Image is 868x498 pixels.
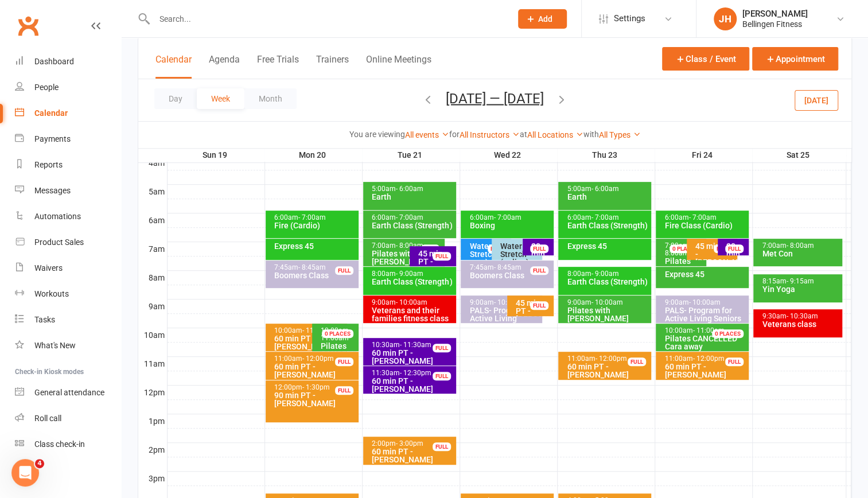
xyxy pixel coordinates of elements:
[518,9,567,29] button: Add
[371,221,453,229] div: Earth Class (Strength)
[664,256,709,274] span: Pilates CANCELLED
[34,439,85,449] div: Class check-in
[538,14,552,24] span: Add
[566,242,648,250] div: Express 45
[405,130,449,139] a: All events
[138,471,167,485] th: 3pm
[274,391,356,407] div: 90 min PT - [PERSON_NAME]
[274,242,356,250] div: Express 45
[493,263,521,271] span: - 8:45am
[664,334,746,351] div: Cara away
[557,148,655,162] th: Thu 23
[34,263,63,273] div: Waivers
[566,214,648,221] div: 6:00am
[725,357,744,366] div: FULL
[197,88,244,109] button: Week
[34,212,81,221] div: Automations
[209,54,240,79] button: Agenda
[138,184,167,199] th: 5am
[421,244,439,253] div: FULL
[396,298,427,306] span: - 10:00am
[670,244,701,253] div: 0 PLACES
[138,155,167,170] th: 4am
[15,431,121,457] a: Class kiosk mode
[761,278,840,285] div: 8:15am
[15,229,121,255] a: Product Sales
[396,439,423,448] span: - 3:00pm
[761,250,840,258] div: Met Con
[15,126,121,152] a: Payments
[469,299,539,306] div: 9:00am
[15,152,121,178] a: Reports
[433,344,451,352] div: FULL
[274,355,356,363] div: 11:00am
[714,244,732,253] div: FULL
[752,47,838,71] button: Appointment
[371,250,442,266] div: Pilates with [PERSON_NAME]
[446,90,544,106] button: [DATE] — [DATE]
[566,363,648,379] div: 60 min PT - [PERSON_NAME]
[371,349,453,365] div: 60 min PT - [PERSON_NAME]
[34,108,68,118] div: Calendar
[34,134,71,143] div: Payments
[34,238,84,247] div: Product Sales
[566,221,648,229] div: Earth Class (Strength)
[493,298,525,306] span: - 10:00am
[274,334,344,351] div: 60 min PT - [PERSON_NAME]
[138,242,167,256] th: 7am
[695,242,734,266] div: 45 min PT - [PERSON_NAME]
[34,341,76,350] div: What's New
[786,242,813,250] span: - 8:00am
[396,242,423,250] span: - 8:00am
[761,242,840,250] div: 7:00am
[274,214,356,221] div: 6:00am
[566,278,648,286] div: Earth Class (Strength)
[742,19,808,29] div: Bellingen Fitness
[664,257,703,281] div: Cara away
[664,327,746,334] div: 10:00am
[138,414,167,428] th: 1pm
[34,160,63,169] div: Reports
[371,214,453,221] div: 6:00am
[712,329,744,338] div: 0 PLACES
[566,355,648,363] div: 11:00am
[664,355,746,363] div: 11:00am
[371,341,453,349] div: 10:30am
[322,329,353,338] div: 0 PLACES
[493,213,521,221] span: - 7:00am
[274,221,356,229] div: Fire (Cardio)
[15,333,121,359] a: What's New
[469,221,551,229] div: Boxing
[15,281,121,307] a: Workouts
[15,75,121,100] a: People
[460,148,557,162] th: Wed 22
[11,459,39,487] iframe: Intercom live chat
[566,185,648,193] div: 5:00am
[400,341,431,349] span: - 11:30am
[15,204,121,229] a: Automations
[371,448,453,464] div: 60 min PT - [PERSON_NAME]
[469,242,508,266] div: Water - Stretch (in gym)
[664,270,746,278] div: Express 45
[34,289,69,298] div: Workouts
[371,440,453,448] div: 2:00pm
[396,185,423,193] span: - 6:00am
[400,369,431,377] span: - 12:30pm
[321,341,365,359] span: Pilates CANCELLED
[469,306,539,330] div: PALS- Program for Active Living Seniors
[664,242,703,257] div: 7:00am
[302,383,330,391] span: - 1:30pm
[433,442,451,451] div: FULL
[469,214,551,221] div: 6:00am
[264,148,362,162] th: Mon 20
[530,266,548,275] div: FULL
[531,242,551,274] div: 30 min PT - [PERSON_NAME]
[396,213,423,221] span: - 7:00am
[591,298,622,306] span: - 10:00am
[371,278,453,286] div: Earth Class (Strength)
[599,130,641,139] a: All Types
[349,130,405,139] strong: You are viewing
[320,327,356,342] div: 10:00am
[664,242,690,257] span: - 8:00am
[371,306,453,322] div: Veterans and their families fitness class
